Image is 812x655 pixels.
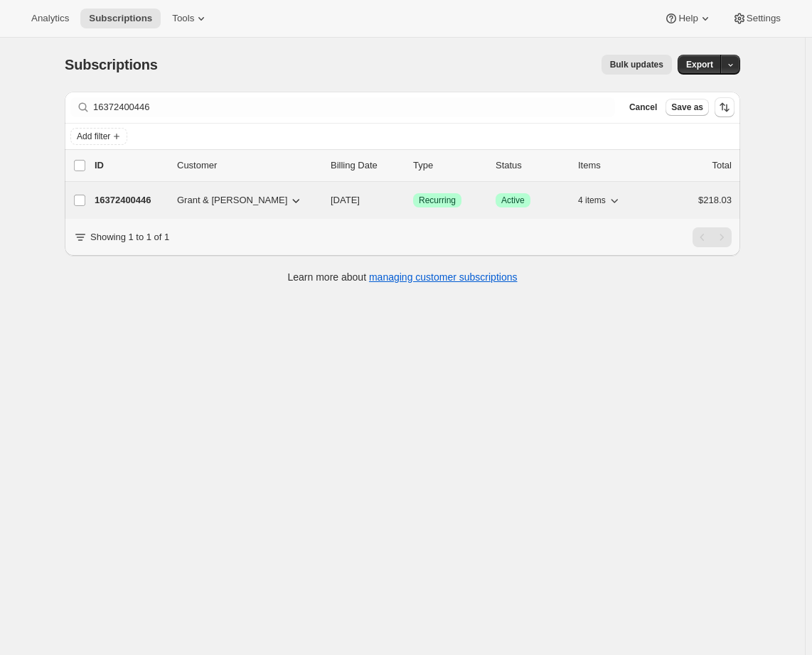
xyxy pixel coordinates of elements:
p: Total [712,158,732,173]
span: Recurring [419,195,456,206]
span: Cancel [629,102,657,113]
span: 4 items [578,195,606,206]
p: Status [496,158,567,173]
nav: Pagination [693,227,732,247]
span: Export [686,59,713,70]
button: Sort the results [715,97,734,117]
div: IDCustomerBilling DateTypeStatusItemsTotal [95,158,732,173]
span: Save as [671,102,703,113]
div: 16372400446Grant & [PERSON_NAME][DATE]SuccessRecurringSuccessActive4 items$218.03 [95,190,732,210]
span: Active [501,195,525,206]
span: Add filter [77,131,110,142]
button: Add filter [70,128,127,145]
button: Analytics [23,9,78,28]
div: Type [413,158,484,173]
span: Subscriptions [65,57,158,72]
p: Learn more about [288,270,518,284]
p: Billing Date [331,158,402,173]
div: Items [578,158,649,173]
span: [DATE] [331,195,360,205]
button: Help [656,9,720,28]
button: Export [678,55,722,75]
button: 4 items [578,190,621,210]
span: Analytics [31,13,69,24]
p: Customer [177,158,319,173]
span: Bulk updates [610,59,663,70]
span: Grant & [PERSON_NAME] [177,193,287,207]
input: Filter subscribers [93,97,615,117]
button: Cancel [624,99,663,116]
span: $218.03 [698,195,732,205]
p: Showing 1 to 1 of 1 [90,230,169,244]
span: Help [678,13,698,24]
span: Settings [747,13,781,24]
button: Tools [164,9,217,28]
button: Subscriptions [80,9,161,28]
p: ID [95,158,166,173]
span: Tools [172,13,194,24]
button: Bulk updates [602,55,672,75]
span: Subscriptions [89,13,152,24]
p: 16372400446 [95,193,166,207]
button: Settings [724,9,789,28]
button: Save as [666,99,709,116]
button: Grant & [PERSON_NAME] [169,189,311,212]
a: managing customer subscriptions [369,271,518,283]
